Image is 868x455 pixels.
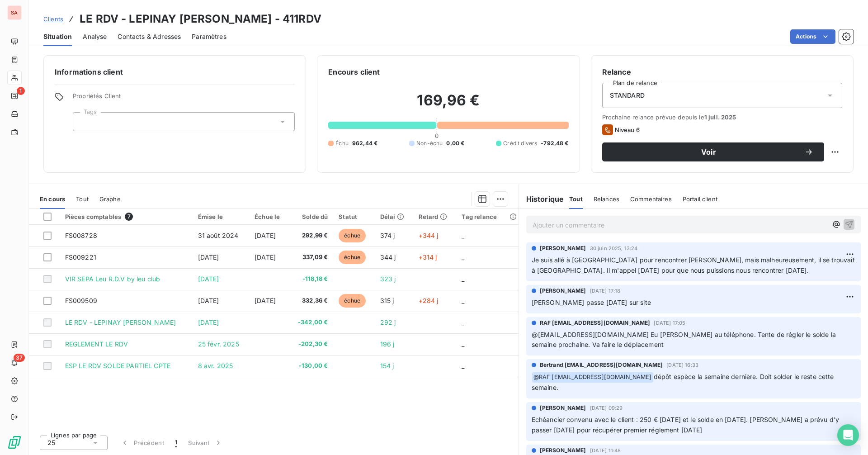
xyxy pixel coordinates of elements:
span: Je suis allé à [GEOGRAPHIC_DATA] pour rencontrer [PERSON_NAME], mais malheureusement, il se trouv... [532,256,857,274]
span: [DATE] [255,232,276,239]
span: [DATE] 16:33 [666,362,698,368]
div: Tag relance [462,213,513,220]
button: Actions [790,29,835,44]
span: 292,99 € [294,231,328,240]
span: FS009509 [65,297,97,304]
span: En cours [40,195,65,203]
button: 1 [170,433,183,452]
span: 7 [125,213,133,221]
span: Voir [613,148,804,156]
img: Logo LeanPay [7,435,22,450]
span: VIR SEPA Leu R.D.V by leu club [65,275,160,283]
span: _ [462,253,464,261]
span: [PERSON_NAME] [540,287,586,295]
span: 37 [14,354,25,362]
span: +344 j [419,232,439,239]
span: Contacts & Adresses [118,32,181,41]
span: -342,00 € [294,318,328,327]
span: 31 août 2024 [198,232,239,239]
span: -130,00 € [294,361,328,370]
span: [DATE] 11:48 [590,448,621,453]
span: [DATE] [198,318,219,326]
span: 30 juin 2025, 13:24 [590,246,638,251]
div: Open Intercom Messenger [837,424,859,446]
span: _ [462,232,464,239]
h6: Relance [602,66,842,77]
span: Commentaires [630,195,672,203]
span: -792,48 € [541,139,568,147]
div: SA [7,5,22,20]
span: [PERSON_NAME] [540,404,586,412]
span: Niveau 6 [615,126,640,133]
h6: Informations client [55,66,295,77]
span: 1 [17,87,25,95]
span: Tout [76,195,89,203]
div: Délai [380,213,408,220]
span: 292 j [380,318,396,326]
span: FS008728 [65,232,97,239]
span: _ [462,297,464,304]
span: REGLEMENT LE RDV [65,340,128,348]
span: Analyse [83,32,107,41]
h6: Historique [519,194,564,204]
span: Relances [594,195,619,203]
span: [DATE] [198,275,219,283]
span: Paramètres [192,32,226,41]
span: Prochaine relance prévue depuis le [602,114,842,121]
span: +284 j [419,297,439,304]
span: 962,44 € [352,139,377,147]
span: _ [462,275,464,283]
span: [DATE] [255,253,276,261]
h6: Encours client [328,66,380,77]
h2: 169,96 € [328,91,568,118]
span: 323 j [380,275,396,283]
span: 315 j [380,297,394,304]
span: dépôt espèce la semaine dernière. Doit solder le reste cette semaine. [532,373,836,391]
span: -202,30 € [294,340,328,349]
span: Bertrand [EMAIL_ADDRESS][DOMAIN_NAME] [540,361,663,369]
span: @[EMAIL_ADDRESS][DOMAIN_NAME] Eu [PERSON_NAME] au téléphone. Tente de régler le solde la semaine ... [532,331,838,349]
span: +314 j [419,253,437,261]
span: [PERSON_NAME] [540,446,586,455]
span: échue [339,251,366,264]
span: 344 j [380,253,396,261]
span: 154 j [380,362,394,370]
span: [DATE] [198,253,219,261]
span: Tout [569,195,583,203]
span: 25 [47,438,55,447]
span: Non-échu [416,139,443,147]
input: Ajouter une valeur [80,118,88,126]
div: Échue le [255,213,283,220]
span: 0 [435,132,439,139]
span: [PERSON_NAME] [540,244,586,252]
span: Graphe [99,195,121,203]
span: [PERSON_NAME] passe [DATE] sur site [532,299,651,306]
span: Portail client [683,195,717,203]
span: [DATE] [198,297,219,304]
h3: LE RDV - LEPINAY [PERSON_NAME] - 411RDV [80,11,321,27]
span: Clients [43,15,63,23]
span: 1 [175,438,177,447]
span: [DATE] [255,297,276,304]
button: Suivant [183,433,228,452]
span: LE RDV - LEPINAY [PERSON_NAME] [65,318,176,326]
div: Pièces comptables [65,213,187,221]
span: ESP LE RDV SOLDE PARTIEL CPTE [65,362,170,370]
span: FS009221 [65,253,96,261]
span: @ RAF [EMAIL_ADDRESS][DOMAIN_NAME] [532,372,653,383]
span: 374 j [380,232,395,239]
span: STANDARD [610,91,645,100]
button: Voir [602,142,824,161]
button: Précédent [115,433,170,452]
span: 0,00 € [446,139,464,147]
span: 337,09 € [294,253,328,262]
span: [DATE] 17:05 [654,320,685,326]
span: 196 j [380,340,395,348]
span: 8 avr. 2025 [198,362,233,370]
span: Crédit divers [503,139,537,147]
div: Retard [419,213,451,220]
span: 1 juil. 2025 [704,114,736,121]
span: Propriétés Client [73,92,295,105]
span: _ [462,362,464,370]
span: 25 févr. 2025 [198,340,239,348]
